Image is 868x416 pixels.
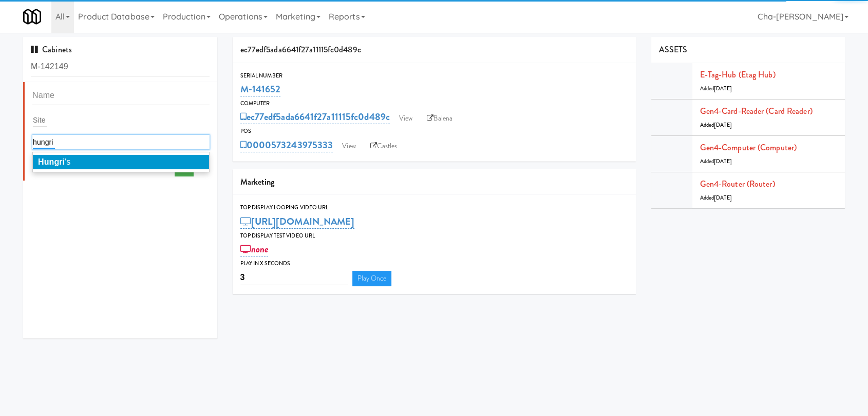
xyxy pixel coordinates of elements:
[38,157,65,166] em: Hungri
[700,69,776,81] a: E-tag-hub (Etag Hub)
[240,176,275,188] span: Marketing
[240,231,628,241] div: Top Display Test Video Url
[394,111,418,126] a: View
[714,194,732,202] span: [DATE]
[240,203,628,213] div: Top Display Looping Video Url
[33,113,47,127] input: Site
[31,44,72,55] span: Cabinets
[700,194,732,202] span: Added
[233,37,636,63] div: ec77edf5ada6641f27a11115fc0d489c
[700,178,775,190] a: Gen4-router (Router)
[240,214,355,229] a: [URL][DOMAIN_NAME]
[38,157,70,166] span: 's
[240,71,628,81] div: Serial Number
[32,86,210,105] input: Name
[422,111,458,126] a: Balena
[714,85,732,92] span: [DATE]
[240,82,281,96] a: M-141652
[31,57,210,76] input: Search cabinets
[33,155,209,169] li: Hungri's
[365,138,403,154] a: Castles
[700,157,732,165] span: Added
[240,138,333,152] a: 0000573243975333
[240,110,390,124] a: ec77edf5ada6641f27a11115fc0d489c
[700,142,797,153] a: Gen4-computer (Computer)
[240,98,628,109] div: Computer
[240,259,628,269] div: Play in X seconds
[700,85,732,92] span: Added
[659,44,688,55] span: ASSETS
[23,8,41,26] img: Micromart
[240,242,269,256] a: none
[714,157,732,165] span: [DATE]
[714,121,732,129] span: [DATE]
[700,105,813,117] a: Gen4-card-reader (Card Reader)
[240,126,628,136] div: POS
[700,121,732,129] span: Added
[352,271,392,286] a: Play Once
[337,138,361,154] a: View
[33,135,55,149] input: Operator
